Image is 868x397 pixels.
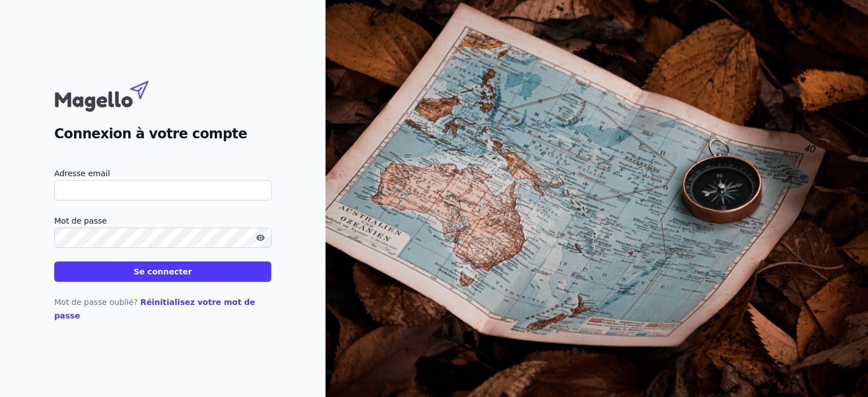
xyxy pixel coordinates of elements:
[54,75,173,115] img: Magello
[54,295,271,322] p: Mot de passe oublié?
[54,261,271,282] button: Se connecter
[54,214,271,228] label: Mot de passe
[54,167,271,180] label: Adresse email
[54,124,271,144] h2: Connexion à votre compte
[54,298,255,320] a: Réinitialisez votre mot de passe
